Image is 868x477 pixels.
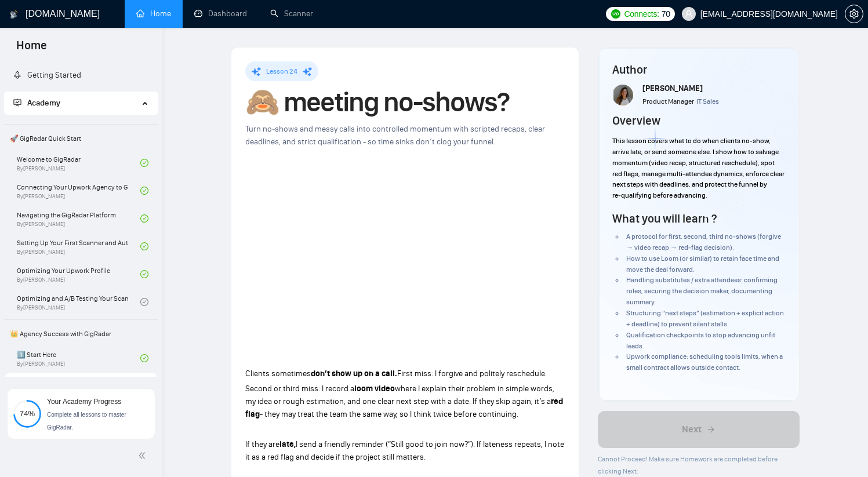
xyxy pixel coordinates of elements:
span: user [685,10,693,18]
span: check-circle [140,242,148,250]
a: Welcome to GigRadarBy[PERSON_NAME] [17,150,140,176]
span: A protocol for first, second, third no‑shows (forgive → video recap → red‑flag decision). [626,232,781,252]
span: 🚀 GigRadar Quick Start [5,127,157,150]
span: setting [845,9,863,19]
h1: 🙈 meeting no-shows? [245,89,565,115]
span: check-circle [140,270,148,278]
strong: late, [279,439,296,449]
span: 👑 Agency Success with GigRadar [5,322,157,345]
span: where I explain their problem in simple words, my idea or rough estimation, and one clear next st... [245,384,554,406]
strong: don’t show up on a call. [311,369,397,378]
span: This lesson covers what to do when clients no‑show, arrive late, or send someone else. I show how... [612,137,785,199]
h4: Author [612,61,785,78]
a: Connecting Your Upwork Agency to GigRadarBy[PERSON_NAME] [17,178,140,203]
span: Second or third miss: I record a [245,384,354,394]
span: Your Academy Progress [47,398,121,406]
a: Optimizing and A/B Testing Your Scanner for Better ResultsBy[PERSON_NAME] [17,289,140,315]
a: Navigating the GigRadar PlatformBy[PERSON_NAME] [17,206,140,231]
span: check-circle [140,354,148,362]
a: rocketGetting Started [13,70,81,80]
strong: loom video [354,384,395,394]
span: 74% [13,410,41,417]
a: Setting Up Your First Scanner and Auto-BidderBy[PERSON_NAME] [17,234,140,259]
span: Upwork compliance: scheduling tools limits, when a small contract allows outside contact. [626,352,783,372]
span: check-circle [140,187,148,195]
span: check-circle [140,214,148,223]
a: Optimizing Your Upwork ProfileBy[PERSON_NAME] [17,261,140,287]
span: Connects: [624,8,659,20]
span: [PERSON_NAME] [642,83,703,93]
span: double-left [138,450,150,461]
span: Home [7,37,56,61]
span: Next [682,423,702,436]
span: Academy [13,98,60,108]
span: First miss: I forgive and politely reschedule. [397,369,547,378]
a: setting [845,9,863,19]
span: check-circle [140,298,148,306]
iframe: Intercom live chat [829,438,856,465]
span: 70 [662,8,670,20]
a: searchScanner [270,9,313,19]
span: - they may treat the team the same way, so I think twice before continuing. [260,409,518,419]
a: homeHome [136,9,171,19]
span: How to use Loom (or similar) to retain face time and move the deal forward. [626,254,779,274]
span: I send a friendly reminder (“Still good to join now?”). If lateness repeats, I note it as a red f... [245,439,564,462]
span: Cannot Proceed! Make sure Homework are completed before clicking Next: [598,455,778,475]
span: Turn no‑shows and messy calls into controlled momentum with scripted recaps, clear deadlines, and... [245,124,545,147]
li: Getting Started [4,64,158,87]
span: fund-projection-screen [13,99,21,107]
span: Clients sometimes [245,369,311,378]
a: 1️⃣ Start HereBy[PERSON_NAME] [17,345,140,371]
span: Structuring “next steps” (estimation + explicit action + deadline) to prevent silent stalls. [626,309,784,328]
span: Handling substitutes / extra attendees: confirming roles, securing the decision maker, documentin... [626,276,778,306]
span: Qualification checkpoints to stop advancing unfit leads. [626,331,775,350]
span: Complete all lessons to master GigRadar. [47,412,126,431]
button: setting [845,5,863,23]
h4: Overview [612,112,660,129]
button: Next [598,411,800,448]
span: check-circle [140,159,148,167]
span: Product Manager [642,97,694,105]
span: If they are [245,439,279,449]
span: Academy [27,98,60,108]
img: upwork-logo.png [611,9,620,19]
span: IT Sales [696,97,719,105]
img: logo [10,5,18,24]
img: tamara_levit_pic.png [613,85,634,105]
span: Lesson 24 [266,67,297,75]
a: dashboardDashboard [194,9,247,19]
h4: What you will learn ? [612,210,717,227]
